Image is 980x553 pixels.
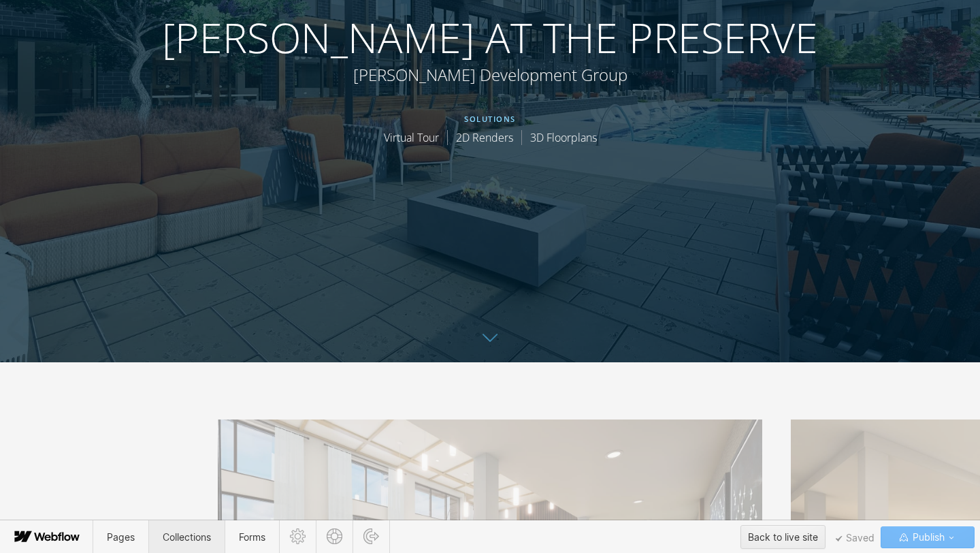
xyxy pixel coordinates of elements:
[740,525,826,549] button: Back to live site
[836,535,875,542] span: Saved
[384,130,439,145] a: Virtual Tour
[748,527,818,548] div: Back to live site
[107,531,135,543] span: Pages
[456,130,513,145] a: 2D Renders
[530,130,597,145] a: 3D Floorplans
[881,526,975,548] button: Publish
[162,13,818,63] h1: [PERSON_NAME] at the Preserve
[162,63,818,87] div: [PERSON_NAME] Development Group
[483,334,497,342] img: Down further on page
[464,114,516,123] div: Solutions
[163,531,211,543] span: Collections
[239,531,265,543] span: Forms
[910,527,945,548] span: Publish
